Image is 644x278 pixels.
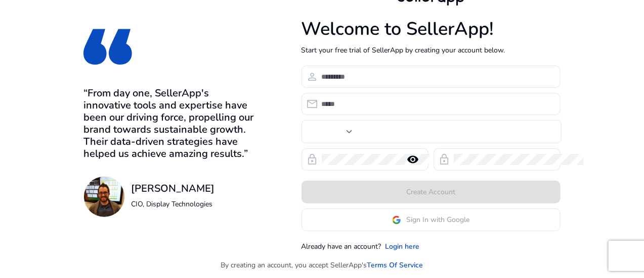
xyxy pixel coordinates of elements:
[302,241,381,252] p: Already have an account?
[307,153,319,165] span: lock
[367,260,423,270] a: Terms Of Service
[401,153,425,165] mat-icon: remove_red_eye
[302,18,561,40] h1: Welcome to SellerApp!
[307,71,319,83] span: person
[302,45,561,55] p: Start your free trial of SellerApp by creating your account below.
[83,87,256,160] h3: “From day one, SellerApp's innovative tools and expertise have been our driving force, propelling...
[131,199,214,209] p: CIO, Display Technologies
[307,98,319,110] span: email
[131,183,214,195] h3: [PERSON_NAME]
[385,241,420,252] a: Login here
[439,153,451,165] span: lock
